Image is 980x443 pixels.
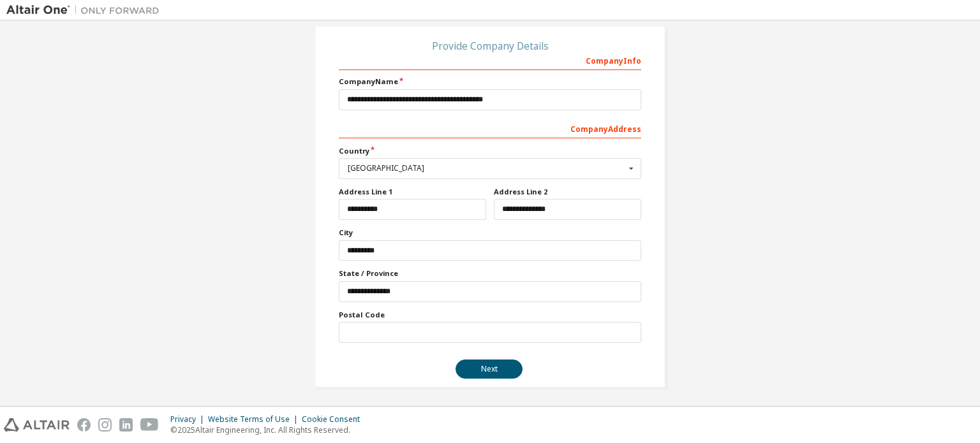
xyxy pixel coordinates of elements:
[348,164,625,172] div: [GEOGRAPHIC_DATA]
[339,50,641,70] div: Company Info
[4,418,70,432] img: altair_logo.svg
[77,418,91,432] img: facebook.svg
[339,228,641,238] label: City
[339,310,641,320] label: Postal Code
[339,187,486,197] label: Address Line 1
[339,268,641,279] label: State / Province
[208,414,302,425] div: Website Terms of Use
[339,76,641,87] label: Company Name
[339,146,641,156] label: Country
[170,414,208,425] div: Privacy
[170,425,367,435] p: © 2025 Altair Engineering, Inc. All Rights Reserved.
[339,118,641,138] div: Company Address
[302,414,367,425] div: Cookie Consent
[140,418,159,432] img: youtube.svg
[98,418,112,432] img: instagram.svg
[6,4,166,17] img: Altair One
[494,187,641,197] label: Address Line 2
[456,359,523,379] button: Next
[339,42,641,50] div: Provide Company Details
[119,418,133,432] img: linkedin.svg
